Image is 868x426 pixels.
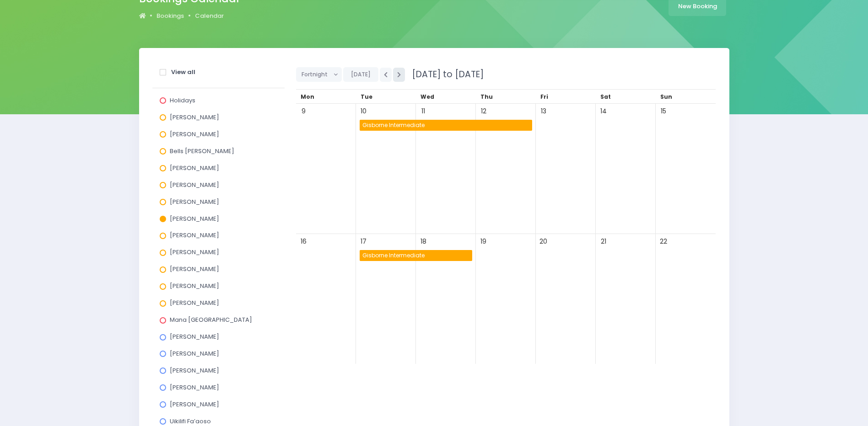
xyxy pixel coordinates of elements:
span: 12 [477,105,490,117]
span: 20 [537,235,550,248]
span: [PERSON_NAME] [170,130,219,138]
span: [PERSON_NAME] [170,214,219,223]
span: Uikilifi Fa’aoso [170,417,211,426]
span: [PERSON_NAME] [170,332,219,341]
span: Wed [421,93,434,101]
a: Calendar [195,11,224,21]
span: 10 [357,105,370,117]
span: Thu [480,93,493,101]
span: 11 [417,105,430,117]
span: [PERSON_NAME] [170,265,219,273]
span: Fri [540,93,548,101]
span: Mana [GEOGRAPHIC_DATA] [170,315,252,324]
span: [PERSON_NAME] [170,349,219,358]
button: [DATE] [343,67,378,82]
span: 16 [297,235,310,248]
span: Gisborne Intermediate [361,250,472,261]
strong: View all [171,68,195,76]
span: Holidays [170,96,195,105]
span: 14 [597,105,609,117]
span: 17 [357,235,370,248]
span: [PERSON_NAME] [170,181,219,189]
span: [PERSON_NAME] [170,298,219,307]
span: Gisborne Intermediate [361,120,532,131]
span: 13 [537,105,550,117]
span: Sun [660,93,672,101]
span: [PERSON_NAME] [170,197,219,206]
span: [PERSON_NAME] [170,366,219,375]
span: 9 [297,105,310,117]
span: [PERSON_NAME] [170,282,219,290]
span: [PERSON_NAME] [170,248,219,256]
span: [DATE] to [DATE] [406,68,484,80]
a: Bookings [156,11,184,21]
span: Sat [600,93,611,101]
span: 18 [417,235,430,248]
span: 21 [597,235,609,248]
span: Tue [361,93,372,101]
span: Bells [PERSON_NAME] [170,147,234,155]
button: Fortnight [296,67,342,82]
span: [PERSON_NAME] [170,164,219,172]
span: [PERSON_NAME] [170,113,219,122]
span: 22 [657,235,669,248]
span: [PERSON_NAME] [170,383,219,392]
span: [PERSON_NAME] [170,231,219,240]
span: [PERSON_NAME] [170,400,219,409]
span: Fortnight [302,68,330,81]
span: Mon [301,93,314,101]
span: 19 [477,235,490,248]
span: 15 [657,105,669,117]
